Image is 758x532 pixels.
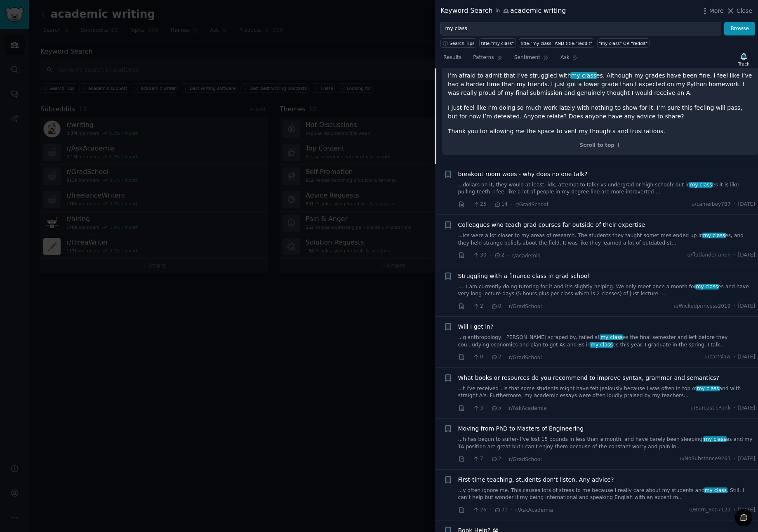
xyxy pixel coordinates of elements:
span: [DATE] [738,353,755,361]
button: Track [735,51,752,68]
span: · [468,200,470,209]
span: u/NoSubstance9263 [680,455,731,463]
div: title:"my class" [481,40,514,46]
span: [DATE] [738,455,755,463]
span: · [468,455,470,464]
span: · [468,302,470,311]
span: · [504,353,506,362]
span: 0 [491,303,501,310]
span: · [511,200,512,209]
div: "my class" OR "reddit" [599,40,647,46]
span: · [734,455,735,463]
a: Struggling with a finance class in grad school [458,272,589,280]
p: Thank you for allowing me the space to vent my thoughts and frustrations. [448,127,752,136]
span: 31 [494,506,508,514]
a: .... I am currently doing tutoring for it and it’s slightly helping. We only meet once a month fo... [458,283,756,298]
a: Will I get in? [458,322,494,331]
span: [DATE] [738,405,755,412]
span: · [486,404,488,412]
span: my class [570,72,597,79]
span: r/GradSchool [509,457,542,462]
button: Search Tips [440,38,476,48]
span: [DATE] [738,252,755,259]
span: r/GradSchool [509,304,542,309]
a: ...t I've received , is that some students might have felt jealously because I was often in top o... [458,385,756,400]
span: · [468,404,470,412]
span: [DATE] [738,201,755,208]
span: my class [590,342,613,348]
span: 2 [473,303,483,310]
span: [DATE] [738,303,755,310]
span: my class [695,284,719,290]
span: u/cartslaw [704,353,730,361]
span: 3 [473,405,483,412]
span: my class [600,334,623,340]
span: 2 [491,455,501,463]
a: Ask [558,51,581,68]
span: 2 [494,252,504,259]
span: · [486,455,488,464]
span: · [734,252,735,259]
span: · [504,404,506,412]
span: Close [737,7,752,15]
span: · [490,251,491,260]
span: r/GradSchool [509,355,542,360]
a: title:"my class" AND title:"reddit" [519,38,594,48]
div: Scroll to top ↑ [448,142,752,149]
div: title:"my class" AND title:"reddit" [520,40,592,46]
button: Browse [724,22,755,36]
span: u/Wickedprincess2019 [674,303,731,310]
a: Results [440,51,464,68]
span: 26 [473,506,486,514]
span: · [734,303,735,310]
span: · [486,353,488,362]
a: ...y often ignore me. This causes lots of stress to me because I really care about my students an... [458,487,756,501]
p: I just feel like I’m doing so much work lately with nothing to show for it. I’m sure this feeling... [448,104,752,121]
span: r/AskAcademia [516,507,553,513]
span: 14 [494,201,508,208]
span: More [709,7,724,15]
span: my class [704,487,727,493]
span: Patterns [473,54,494,61]
span: · [504,455,506,464]
span: 7 [473,455,483,463]
span: 2 [491,353,501,361]
a: Colleagues who teach grad courses far outside of their expertise [458,221,645,229]
p: I’m afraid to admit that I’ve struggled with es. Although my grades have been fine, I feel like I... [448,71,752,97]
span: Results [443,54,461,61]
span: u/flatlander-anon [687,252,731,259]
span: Moving from PhD to Masters of Engineering [458,424,584,433]
span: · [511,506,512,514]
a: "my class" OR "reddit" [597,38,650,48]
span: · [490,200,491,209]
a: First-time teaching, students don’t listen. Any advice? [458,476,614,484]
button: More [701,7,724,15]
span: What books or resources do you recommend to improve syntax, grammar and semantics? [458,374,720,382]
span: my class [696,386,720,391]
button: Close [726,7,752,15]
span: · [468,506,470,514]
a: breakout room woes - why does no one talk? [458,170,588,179]
span: u/SarcasticPunk [690,405,730,412]
div: Track [738,61,749,67]
span: r/AskAcademia [509,405,547,411]
span: · [504,302,506,311]
span: r/GradSchool [516,202,548,207]
span: r/academia [512,253,541,259]
a: Patterns [470,51,505,68]
span: · [734,506,735,514]
span: in [495,7,500,15]
span: Ask [560,54,570,61]
span: Sentiment [514,54,540,61]
span: · [468,353,470,362]
a: ...g anthropology, [PERSON_NAME] scraped by, failed allmy classes the final semester and left bef... [458,334,756,348]
span: · [734,201,735,208]
span: · [734,353,735,361]
span: my class [702,233,726,238]
span: · [507,251,509,260]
